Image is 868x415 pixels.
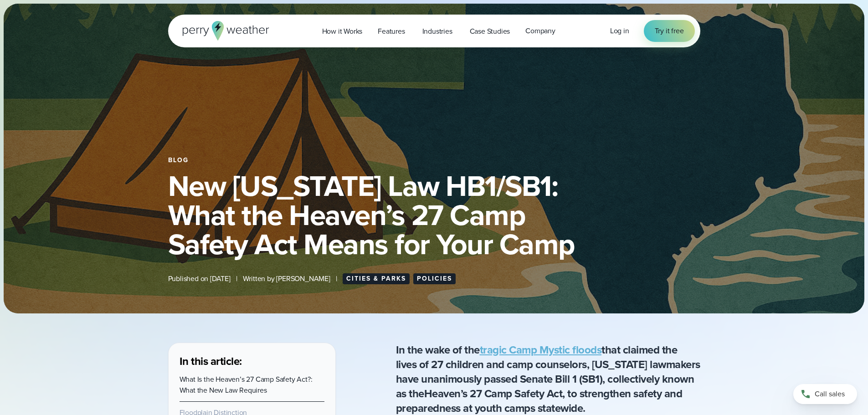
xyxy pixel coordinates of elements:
span: Published on [DATE] [168,273,231,284]
span: Case Studies [470,26,510,37]
a: Call sales [793,384,857,404]
span: | [236,273,237,284]
div: Blog [168,157,700,164]
h3: In this article: [180,354,324,369]
span: Features [378,26,405,37]
a: Log in [610,26,629,36]
span: Try it free [655,26,684,36]
span: Written by [PERSON_NAME] [243,273,330,284]
span: | [336,273,337,284]
span: Call sales [815,389,845,400]
h1: New [US_STATE] Law HB1/SB1: What the Heaven’s 27 Camp Safety Act Means for Your Camp [168,171,700,259]
a: How it Works [314,22,370,41]
span: Company [525,26,555,36]
a: Case Studies [462,22,518,41]
a: What Is the Heaven’s 27 Camp Safety Act?: What the New Law Requires [180,374,313,395]
a: tragic Camp Mystic floods [480,342,602,358]
span: Log in [610,26,629,36]
span: Industries [422,26,452,37]
a: Policies [413,273,456,284]
a: Try it free [644,20,695,42]
span: How it Works [322,26,363,37]
a: Cities & Parks [343,273,410,284]
strong: Heaven’s 27 Camp Safety Act [424,385,563,402]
